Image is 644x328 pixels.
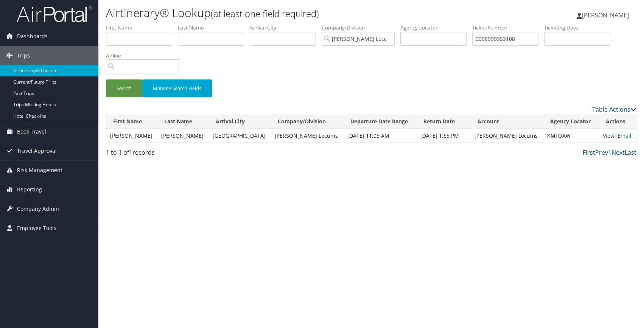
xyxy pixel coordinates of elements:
img: airportal-logo.png [17,5,92,23]
td: [DATE] 1:55 PM [416,129,471,143]
span: Travel Approval [17,141,57,160]
a: Email [617,132,631,139]
label: Ticket Number [472,24,544,31]
a: Next [611,148,625,157]
span: Reporting [17,180,42,199]
button: Manage Search Fields [142,79,212,97]
a: 1 [608,148,611,157]
th: Company/Division [271,114,344,129]
span: Book Travel [17,122,46,141]
td: [GEOGRAPHIC_DATA] [209,129,271,143]
th: Actions [599,114,636,129]
span: Company Admin [17,199,59,218]
td: [PERSON_NAME] Locums [271,129,344,143]
td: [DATE] 11:05 AM [344,129,417,143]
label: Arrival City [250,24,322,31]
td: | [599,129,636,143]
h1: Airtinerary® Lookup [106,5,460,21]
td: [PERSON_NAME] Locums [471,129,543,143]
span: Dashboards [17,27,48,46]
a: Prev [595,148,608,157]
label: Last Name [178,24,250,31]
button: Search [106,79,142,97]
span: 1 [129,148,132,157]
span: [PERSON_NAME] [582,11,629,19]
a: First [583,148,595,157]
th: Return Date: activate to sort column ascending [416,114,471,129]
th: Departure Date Range: activate to sort column ascending [344,114,417,129]
span: Employee Tools [17,219,56,238]
label: First Name [106,24,178,31]
span: Trips [17,46,30,65]
th: Agency Locator: activate to sort column ascending [543,114,599,129]
td: KMFOAW [543,129,599,143]
a: Last [625,148,636,157]
td: [PERSON_NAME] [106,129,157,143]
span: Risk Management [17,161,62,180]
label: Ticketing Date [544,24,616,31]
th: Last Name: activate to sort column ascending [157,114,208,129]
a: View [602,132,614,139]
th: Account: activate to sort column ascending [471,114,543,129]
a: [PERSON_NAME] [577,4,636,26]
td: [PERSON_NAME] [157,129,208,143]
th: First Name: activate to sort column ascending [106,114,157,129]
th: Arrival City: activate to sort column ascending [209,114,271,129]
div: 1 to 1 of records [106,148,230,161]
small: (at least one field required) [211,7,319,20]
label: Company/Division [322,24,400,31]
label: Airline [106,52,185,59]
label: Agency Locator [400,24,472,31]
a: Table Actions [592,105,636,113]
